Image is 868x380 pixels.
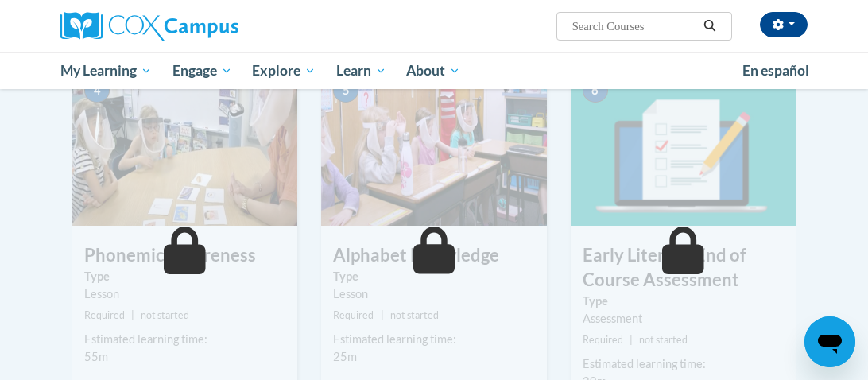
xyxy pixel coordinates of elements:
[406,61,460,80] span: About
[583,310,784,328] div: Assessment
[172,61,232,80] span: Engage
[162,52,242,89] a: Engage
[583,355,784,373] div: Estimated learning time:
[698,17,722,36] button: Search
[336,61,386,80] span: Learn
[60,12,238,41] img: Cox Campus
[242,52,326,89] a: Explore
[333,268,534,285] label: Type
[84,268,285,285] label: Type
[571,243,796,293] h3: Early Literacy End of Course Assessment
[84,331,285,348] div: Estimated learning time:
[333,331,534,348] div: Estimated learning time:
[326,52,397,89] a: Learn
[397,52,471,89] a: About
[742,62,809,79] span: En español
[583,79,608,103] span: 6
[252,61,316,80] span: Explore
[84,350,108,363] span: 55m
[84,79,110,103] span: 4
[571,67,796,226] img: Course Image
[760,12,808,37] button: Account Settings
[583,293,784,310] label: Type
[321,67,546,226] img: Course Image
[390,309,439,321] span: not started
[333,79,358,103] span: 5
[732,54,820,87] a: En español
[60,12,293,41] a: Cox Campus
[72,67,297,226] img: Course Image
[381,309,384,321] span: |
[804,316,855,367] iframe: Button to launch messaging window, conversation in progress
[333,350,357,363] span: 25m
[333,285,534,303] div: Lesson
[50,52,162,89] a: My Learning
[72,243,297,268] h3: Phonemic Awareness
[321,243,546,268] h3: Alphabet Knowledge
[48,52,820,89] div: Main menu
[639,334,688,346] span: not started
[630,334,633,346] span: |
[141,309,189,321] span: not started
[333,309,374,321] span: Required
[84,285,285,303] div: Lesson
[84,309,125,321] span: Required
[571,17,698,36] input: Search Courses
[60,61,152,80] span: My Learning
[131,309,134,321] span: |
[583,334,623,346] span: Required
